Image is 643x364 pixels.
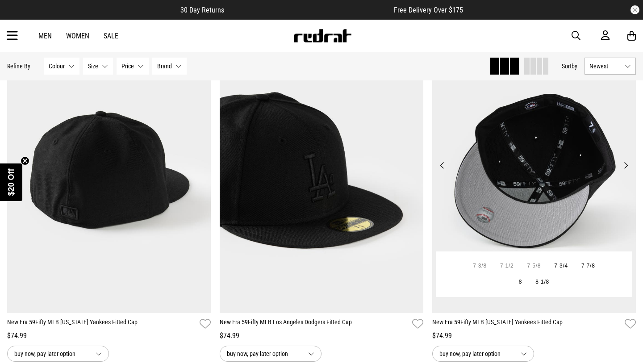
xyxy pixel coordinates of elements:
[562,61,577,71] button: Sortby
[7,168,16,196] span: $20 Off
[88,63,98,70] span: Size
[620,160,631,171] button: Next
[7,4,34,30] button: Open LiveChat chat widget
[7,63,30,70] p: Refine By
[493,258,521,274] button: 7 1/2
[152,58,187,75] button: Brand
[547,258,575,274] button: 7 3/4
[242,5,376,14] iframe: Customer reviews powered by Trustpilot
[437,160,448,171] button: Previous
[121,63,134,70] span: Price
[293,29,352,42] img: Redrat logo
[117,58,149,75] button: Price
[589,63,621,70] span: Newest
[7,346,109,362] button: buy now, pay later option
[157,63,172,70] span: Brand
[227,348,301,359] span: buy now, pay later option
[38,32,52,40] a: Men
[529,274,556,290] button: 8 1/8
[7,28,211,313] img: New Era 59fifty Mlb New York Yankees Fitted Cap in Black
[521,258,548,274] button: 7 5/8
[512,274,529,290] button: 8
[7,318,196,331] a: New Era 59Fifty MLB [US_STATE] Yankees Fitted Cap
[466,258,493,274] button: 7 3/8
[44,58,79,75] button: Colour
[439,348,514,359] span: buy now, pay later option
[220,346,321,362] button: buy now, pay later option
[575,258,602,274] button: 7 7/8
[21,156,29,165] button: Close teaser
[180,6,224,14] span: 30 Day Returns
[104,32,118,40] a: Sale
[394,6,463,14] span: Free Delivery Over $175
[220,331,423,341] div: $74.99
[432,331,636,341] div: $74.99
[14,348,88,359] span: buy now, pay later option
[7,331,211,341] div: $74.99
[83,58,113,75] button: Size
[220,28,423,313] img: New Era 59fifty Mlb Los Angeles Dodgers Fitted Cap in Black
[432,318,621,331] a: New Era 59Fifty MLB [US_STATE] Yankees Fitted Cap
[572,63,577,70] span: by
[432,346,534,362] button: buy now, pay later option
[66,32,89,40] a: Women
[220,318,409,331] a: New Era 59Fifty MLB Los Angeles Dodgers Fitted Cap
[49,63,65,70] span: Colour
[585,58,636,75] button: Newest
[432,28,636,313] img: New Era 59fifty Mlb New York Yankees Fitted Cap in Black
